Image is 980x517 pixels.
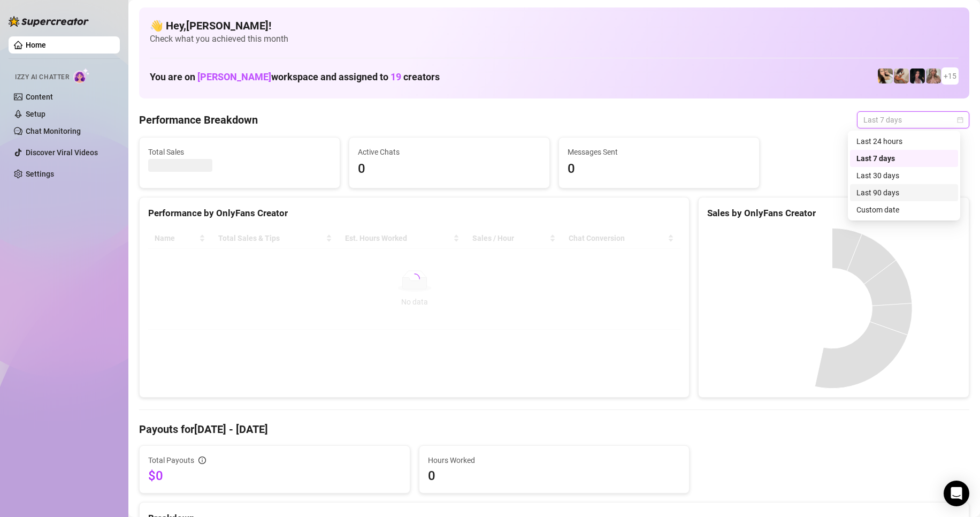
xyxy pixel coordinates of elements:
span: 19 [391,71,401,82]
span: 0 [358,159,541,179]
span: Last 7 days [863,112,963,128]
img: Kayla (@kaylathaylababy) [894,69,909,83]
img: AI Chatter [73,68,90,83]
span: 0 [428,467,681,484]
img: logo-BBDzfeDw.svg [9,16,89,27]
span: loading [409,273,420,285]
span: Hours Worked [428,454,681,466]
div: Sales by OnlyFans Creator [707,206,960,221]
div: Custom date [856,204,952,216]
span: info-circle [198,457,206,464]
span: Total Sales [148,146,331,158]
span: Active Chats [358,146,541,158]
img: Baby (@babyyyybellaa) [910,69,925,83]
div: Last 7 days [850,150,958,167]
div: Last 30 days [850,167,958,184]
span: + 15 [944,70,956,82]
a: Settings [26,170,54,178]
span: Messages Sent [568,146,751,158]
h4: 👋 Hey, [PERSON_NAME] ! [150,18,959,33]
h1: You are on workspace and assigned to creators [150,71,440,83]
div: Last 90 days [850,184,958,201]
div: Custom date [850,201,958,218]
span: [PERSON_NAME] [197,71,271,82]
a: Content [26,93,53,101]
h4: Performance Breakdown [139,112,258,127]
div: Last 30 days [856,170,952,181]
span: Check what you achieved this month [150,33,959,45]
div: Last 7 days [856,153,952,164]
a: Discover Viral Videos [26,148,98,157]
div: Performance by OnlyFans Creator [148,206,680,221]
img: Avry (@avryjennerfree) [878,69,893,83]
h4: Payouts for [DATE] - [DATE] [139,422,969,437]
img: Kenzie (@dmaxkenz) [926,69,941,83]
div: Last 24 hours [856,135,952,147]
span: 0 [568,159,751,179]
span: calendar [957,117,963,123]
div: Last 90 days [856,187,952,199]
div: Last 24 hours [850,133,958,150]
a: Chat Monitoring [26,127,81,135]
span: $0 [148,467,401,484]
div: Open Intercom Messenger [944,481,969,506]
a: Setup [26,110,45,118]
span: Total Payouts [148,454,194,466]
span: Izzy AI Chatter [15,72,69,82]
a: Home [26,41,46,49]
